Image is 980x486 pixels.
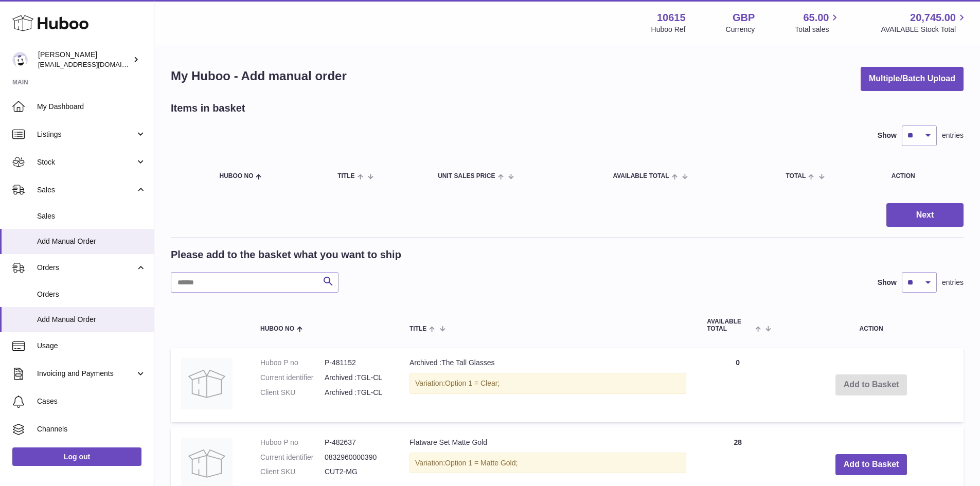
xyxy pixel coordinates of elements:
[409,373,686,394] div: Variation:
[942,131,964,140] span: entries
[37,157,135,167] span: Stock
[325,438,389,447] dd: P-482637
[861,67,964,91] button: Multiple/Batch Upload
[12,447,141,466] a: Log out
[325,467,389,477] dd: CUT2-MG
[37,290,146,299] span: Orders
[795,25,841,34] span: Total sales
[260,453,325,462] dt: Current identifier
[38,50,131,69] div: [PERSON_NAME]
[171,101,245,115] h2: Items in basket
[881,11,968,34] a: 20,745.00 AVAILABLE Stock Total
[219,173,253,179] span: Huboo no
[707,318,753,332] span: AVAILABLE Total
[181,358,233,409] img: Archived :The Tall Glasses
[910,11,956,25] span: 20,745.00
[657,11,686,25] strong: 10615
[779,308,964,342] th: Action
[37,237,146,246] span: Add Manual Order
[37,185,135,195] span: Sales
[38,60,151,68] span: [EMAIL_ADDRESS][DOMAIN_NAME]
[37,102,146,112] span: My Dashboard
[325,453,389,462] dd: 0832960000390
[171,68,347,84] h1: My Huboo - Add manual order
[697,348,779,422] td: 0
[892,173,953,179] div: Action
[886,203,964,227] button: Next
[37,263,135,273] span: Orders
[260,467,325,477] dt: Client SKU
[445,459,518,467] span: Option 1 = Matte Gold;
[733,11,755,25] strong: GBP
[260,388,325,398] dt: Client SKU
[786,173,806,179] span: Total
[325,373,389,383] dd: Archived :TGL-CL
[399,348,697,422] td: Archived :The Tall Glasses
[795,11,841,34] a: 65.00 Total sales
[445,379,500,387] span: Option 1 = Clear;
[37,211,146,221] span: Sales
[37,397,146,406] span: Cases
[37,315,146,325] span: Add Manual Order
[171,248,401,262] h2: Please add to the basket what you want to ship
[803,11,829,25] span: 65.00
[260,373,325,383] dt: Current identifier
[325,358,389,368] dd: P-481152
[337,173,354,179] span: Title
[260,358,325,368] dt: Huboo P no
[878,131,897,140] label: Show
[942,278,964,287] span: entries
[325,388,389,398] dd: Archived :TGL-CL
[651,25,686,34] div: Huboo Ref
[37,369,135,379] span: Invoicing and Payments
[37,130,135,139] span: Listings
[878,278,897,287] label: Show
[881,25,968,34] span: AVAILABLE Stock Total
[409,453,686,474] div: Variation:
[37,341,146,351] span: Usage
[726,25,755,34] div: Currency
[438,173,495,179] span: Unit Sales Price
[613,173,669,179] span: AVAILABLE Total
[37,424,146,434] span: Channels
[260,438,325,447] dt: Huboo P no
[12,52,28,67] img: fulfillment@fable.com
[260,326,294,332] span: Huboo no
[409,326,426,332] span: Title
[835,454,907,475] button: Add to Basket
